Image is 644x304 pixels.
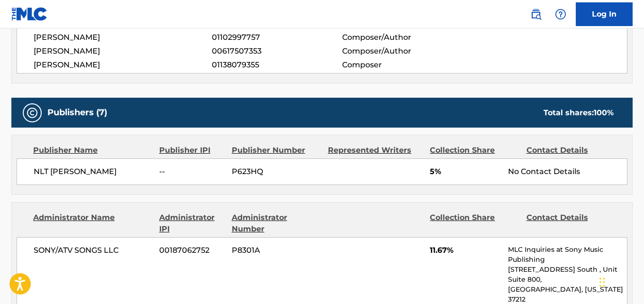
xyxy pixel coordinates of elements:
div: Administrator IPI [159,212,225,235]
div: Publisher IPI [159,145,225,156]
span: Composer/Author [342,46,461,57]
div: Represented Writers [328,145,423,156]
span: NLT [PERSON_NAME] [34,166,152,177]
div: Publisher Number [232,145,321,156]
span: 01138079355 [212,59,342,71]
span: SONY/ATV SONGS LLC [34,245,152,256]
span: 100 % [594,108,614,117]
a: Log In [576,2,633,26]
span: 00617507353 [212,46,342,57]
p: MLC Inquiries at Sony Music Publishing [508,245,627,265]
span: P623HQ [232,166,321,177]
div: Collection Share [430,145,519,156]
span: 01102997757 [212,32,342,43]
a: Public Search [526,5,545,24]
iframe: Chat Widget [597,258,644,304]
span: [PERSON_NAME] [34,59,212,71]
h5: Publishers (7) [47,107,107,118]
span: 5% [430,166,501,177]
span: [PERSON_NAME] [34,32,212,43]
div: Drag [599,268,605,296]
span: -- [159,166,225,177]
span: Composer [342,59,461,71]
div: Contact Details [526,145,616,156]
span: [PERSON_NAME] [34,46,212,57]
div: Contact Details [526,212,616,235]
img: help [555,9,566,20]
img: MLC Logo [11,7,48,21]
p: [STREET_ADDRESS] South , Unit Suite 800, [508,265,627,285]
div: Administrator Name [33,212,152,235]
span: P8301A [232,245,321,256]
div: Total shares: [544,107,614,119]
span: 00187062752 [159,245,225,256]
img: Publishers [27,107,38,119]
div: Collection Share [430,212,519,235]
div: Publisher Name [33,145,152,156]
div: No Contact Details [508,166,627,177]
span: Composer/Author [342,32,461,43]
div: Help [551,5,570,24]
span: 11.67% [430,245,501,256]
div: Administrator Number [232,212,321,235]
img: search [530,9,542,20]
